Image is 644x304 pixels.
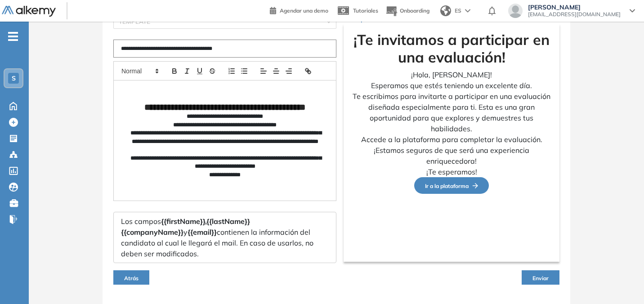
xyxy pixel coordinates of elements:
[270,4,328,15] a: Agendar una demo
[351,69,552,80] p: ¡Hola, [PERSON_NAME]!
[522,270,559,285] button: Enviar
[440,5,451,16] img: world
[8,36,18,37] i: -
[353,7,378,14] span: Tutoriales
[206,217,250,226] span: {{lastName}}
[455,7,461,15] span: ES
[465,9,470,13] img: arrow
[113,270,149,285] button: Atrás
[528,11,621,18] span: [EMAIL_ADDRESS][DOMAIN_NAME]
[2,6,56,17] img: Logo
[385,1,429,21] button: Onboarding
[188,228,217,237] span: {{email}}
[113,212,336,263] div: Los campos y contienen la información del candidato al cual le llegará el mail. En caso de usarlo...
[280,7,328,14] span: Agendar una demo
[124,275,139,282] span: Atrás
[351,80,552,91] p: Esperamos que estés teniendo un excelente día.
[528,4,621,11] span: [PERSON_NAME]
[400,7,429,14] span: Onboarding
[351,166,552,177] p: ¡Te esperamos!
[425,183,478,189] span: Ir a la plataforma
[12,75,16,82] span: S
[351,134,552,166] p: Accede a la plataforma para completar la evaluación. ¡Estamos seguros de que será una experiencia...
[353,31,550,66] strong: ¡Te invitamos a participar en una evaluación!
[351,91,552,134] p: Te escribimos para invitarte a participar en una evaluación diseñada especialmente para ti. Esta ...
[469,183,478,188] img: Flecha
[414,177,489,194] button: Ir a la plataformaFlecha
[161,217,206,226] span: {{firstName}},
[532,275,549,282] span: Enviar
[121,228,183,237] span: {{companyName}}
